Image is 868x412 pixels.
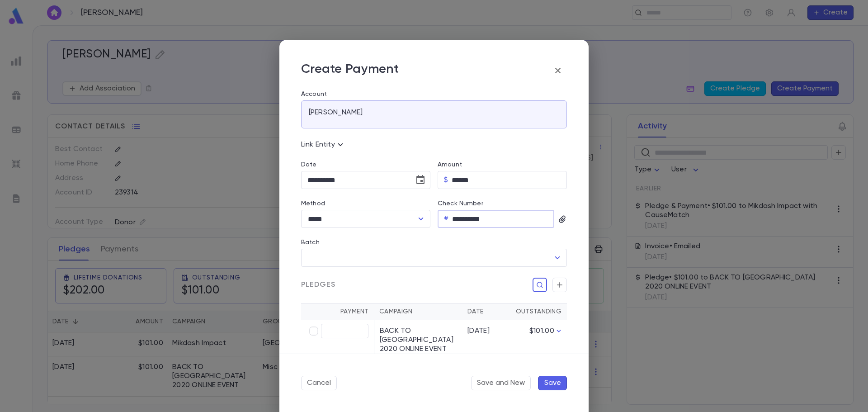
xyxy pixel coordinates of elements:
label: Amount [438,161,462,168]
span: Pledges [301,280,335,289]
label: Account [301,90,567,98]
button: Cancel [301,376,337,390]
button: Save and New [471,376,531,390]
button: Open [415,213,427,225]
label: Check Number [438,200,483,207]
label: Batch [301,239,320,246]
label: Date [301,161,430,168]
th: Payment [301,303,374,320]
p: $ [444,175,448,185]
td: $101.00 [507,320,567,360]
button: Choose date, selected date is Aug 18, 2025 [411,171,429,189]
p: Create Payment [301,62,399,80]
th: Campaign [374,303,462,320]
p: # [444,214,448,223]
p: Link Entity [301,139,346,150]
div: [DATE] [467,327,502,336]
label: Method [301,200,325,207]
th: Outstanding [507,303,567,320]
button: Open [551,251,564,264]
td: BACK TO [GEOGRAPHIC_DATA] 2020 ONLINE EVENT [374,320,462,360]
button: Save [538,376,567,390]
p: [PERSON_NAME] [309,108,363,117]
th: Date [462,303,507,320]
